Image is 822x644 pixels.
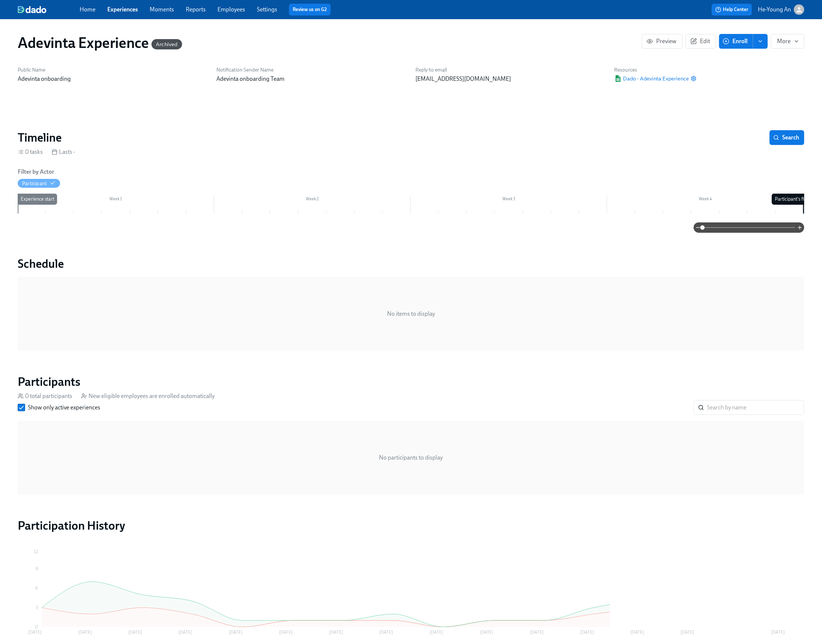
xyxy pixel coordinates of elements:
[35,567,38,572] tspan: 9
[614,75,689,82] a: Google SheetDado - Adevinta Experience
[35,624,38,630] tspan: 0
[293,6,327,13] a: Review us on G2
[329,630,343,635] tspan: [DATE]
[18,148,43,156] div: 0 tasks
[18,392,72,400] div: 0 total participants
[753,34,768,49] button: enroll
[18,277,804,351] div: No items to display
[81,392,215,400] div: New eligible employees are enrolled automatically
[128,630,142,635] tspan: [DATE]
[107,6,138,13] a: Experiences
[18,374,804,389] h2: Participants
[18,421,804,495] div: No participants to display
[28,404,100,412] span: Show only active experiences
[530,630,544,635] tspan: [DATE]
[614,75,689,82] span: Dado - Adevinta Experience
[18,179,60,188] button: Participant
[179,630,192,635] tspan: [DATE]
[18,168,54,176] h6: Filter by Actor
[719,34,753,49] button: Enroll
[614,66,697,73] h6: Resources
[36,605,38,610] tspan: 3
[686,34,716,49] button: Edit
[430,630,443,635] tspan: [DATE]
[415,66,606,73] h6: Reply-to email
[229,630,243,635] tspan: [DATE]
[771,34,804,49] button: More
[214,195,411,205] div: Week 2
[34,549,38,554] tspan: 12
[52,148,75,156] div: Lasts -
[18,75,208,83] p: Adevinta onboarding
[724,38,748,45] span: Enroll
[18,6,46,13] img: dado
[692,38,710,45] span: Edit
[186,6,206,13] a: Reports
[18,130,62,145] h2: Timeline
[289,4,331,15] button: Review us on G2
[379,630,393,635] tspan: [DATE]
[78,630,92,635] tspan: [DATE]
[22,180,47,187] div: Hide Participant
[648,38,676,45] span: Preview
[712,4,752,15] button: Help Center
[580,630,594,635] tspan: [DATE]
[630,630,644,635] tspan: [DATE]
[715,6,748,13] span: Help Center
[18,194,57,205] div: Experience start
[80,6,95,13] a: Home
[18,66,208,73] h6: Public Name
[28,630,42,635] tspan: [DATE]
[681,630,694,635] tspan: [DATE]
[775,134,799,141] span: Search
[18,6,80,13] a: dado
[151,42,182,47] span: Archived
[150,6,174,13] a: Moments
[758,6,791,14] p: He-Young An
[257,6,277,13] a: Settings
[217,75,407,83] p: Adevinta onboarding Team
[18,34,182,52] h1: Adevinta Experience
[18,195,214,205] div: Week 1
[217,66,407,73] h6: Notification Sender Name
[771,630,785,635] tspan: [DATE]
[607,195,804,205] div: Week 4
[415,75,606,83] p: [EMAIL_ADDRESS][DOMAIN_NAME]
[35,586,38,591] tspan: 6
[18,518,804,533] h2: Participation History
[777,38,798,45] span: More
[614,75,622,82] img: Google Sheet
[217,6,245,13] a: Employees
[707,400,804,415] input: Search by name
[18,256,804,271] h2: Schedule
[758,4,804,15] button: He-Young An
[279,630,293,635] tspan: [DATE]
[480,630,494,635] tspan: [DATE]
[411,195,607,205] div: Week 3
[770,130,804,145] button: Search
[642,34,683,49] button: Preview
